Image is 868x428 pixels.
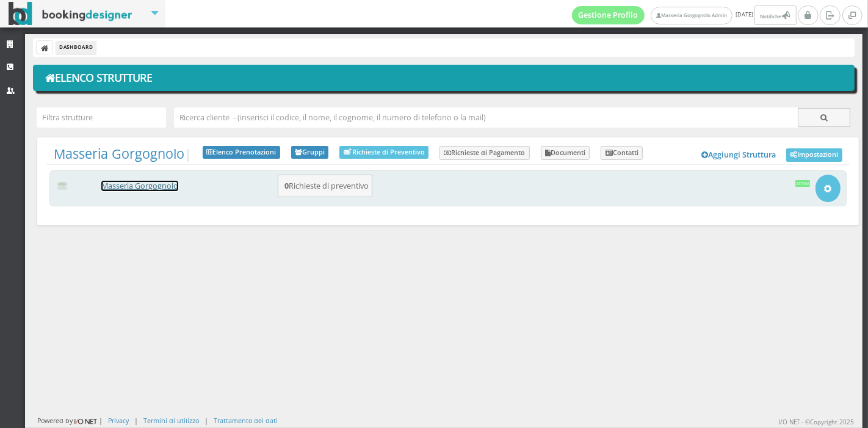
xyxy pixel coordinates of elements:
[541,146,590,161] a: Documenti
[54,145,184,162] a: Masseria Gorgognolo
[278,175,372,197] button: 0Richieste di preventivo
[572,6,645,24] a: Gestione Profilo
[601,146,643,161] a: Contatti
[281,181,369,190] h5: Richieste di preventivo
[339,146,429,159] a: Richieste di Preventivo
[56,41,96,54] li: Dashboard
[572,5,798,25] span: [DATE]
[37,107,166,128] input: Filtra strutture
[214,416,278,425] a: Trattamento dei dati
[204,416,208,425] div: |
[108,416,129,425] a: Privacy
[285,181,289,191] b: 0
[695,146,783,164] a: Aggiungi Struttura
[101,181,178,191] a: Masseria Gorgognolo
[754,5,796,25] button: Notifiche
[37,416,103,426] div: Powered by |
[42,68,847,89] h1: Elenco Strutture
[203,146,280,159] a: Elenco Prenotazioni
[651,7,732,24] a: Masseria Gorgognolo Admin
[786,148,842,162] a: Impostazioni
[174,107,798,128] input: Ricerca cliente - (inserisci il codice, il nome, il cognome, il numero di telefono o la mail)
[439,146,530,161] a: Richieste di Pagamento
[291,146,329,159] a: Gruppi
[56,182,70,190] img: 0603869b585f11eeb13b0a069e529790_max100.png
[143,416,199,425] a: Termini di utilizzo
[9,2,132,26] img: BookingDesigner.com
[73,416,99,426] img: ionet_small_logo.png
[795,180,811,186] div: Attiva
[54,146,192,162] span: |
[134,416,138,425] div: |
